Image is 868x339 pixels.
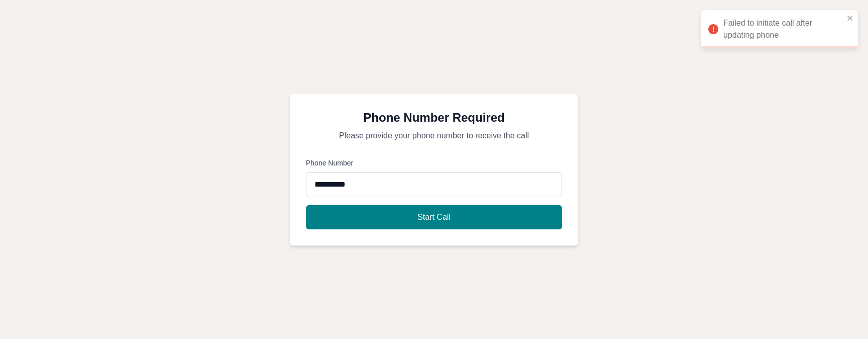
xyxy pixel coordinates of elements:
[306,130,562,142] p: Please provide your phone number to receive the call
[847,14,854,22] button: close
[306,158,562,168] label: Phone Number
[723,17,844,41] div: Failed to initiate call after updating phone
[306,110,562,126] h2: Phone Number Required
[306,205,562,229] button: Start Call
